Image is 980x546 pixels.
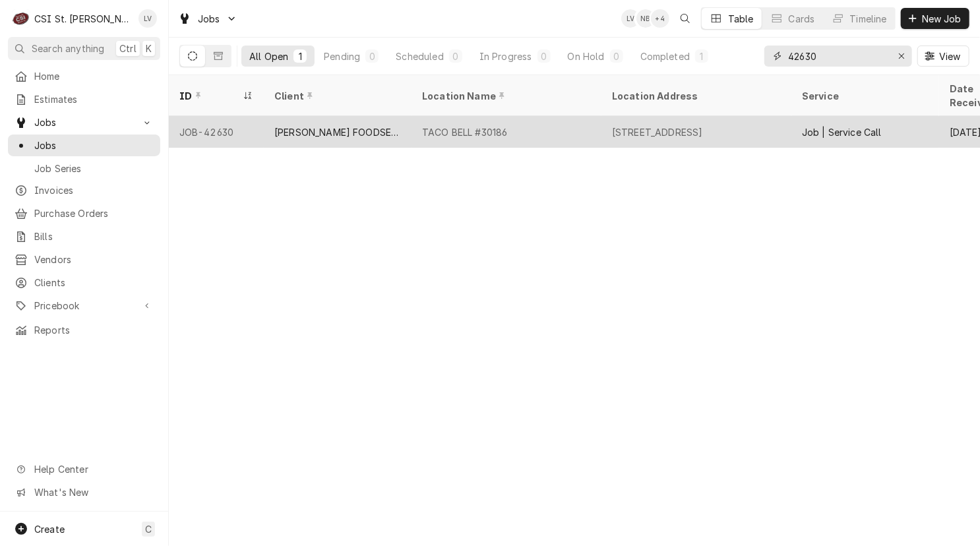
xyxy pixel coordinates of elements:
div: LV [138,9,157,28]
div: Client [274,89,398,103]
div: [PERSON_NAME] FOODSERVICE SYSTEMS, INC. [274,125,401,139]
span: Help Center [34,462,152,476]
span: Search anything [32,42,104,55]
div: TACO BELL #30186 [422,125,508,139]
span: K [146,42,152,55]
span: Jobs [198,12,220,26]
div: LV [621,9,640,28]
a: Purchase Orders [8,202,160,224]
a: Go to Pricebook [8,295,160,317]
a: Go to Jobs [173,8,243,30]
button: Search anythingCtrlK [8,37,160,60]
div: ID [179,89,240,103]
span: Job Series [34,162,154,175]
a: Bills [8,226,160,247]
div: Job | Service Call [802,125,882,139]
div: C [12,9,30,28]
div: 0 [613,49,621,63]
span: Home [34,69,154,83]
a: Estimates [8,88,160,110]
span: Jobs [34,138,154,152]
div: JOB-42630 [169,116,264,148]
span: Jobs [34,115,134,129]
span: New Job [919,12,964,26]
a: Clients [8,272,160,293]
span: Clients [34,276,154,289]
span: C [145,522,152,536]
a: Jobs [8,135,160,156]
div: Lisa Vestal's Avatar [138,9,157,28]
div: Nick Badolato's Avatar [636,9,655,28]
button: New Job [901,8,969,29]
span: Pricebook [34,299,134,313]
div: + 4 [651,9,669,28]
a: Home [8,65,160,87]
span: Vendors [34,253,154,266]
div: Location Address [612,89,778,103]
span: Reports [34,323,154,337]
button: View [917,45,969,67]
span: Bills [34,229,154,243]
span: Invoices [34,183,154,197]
div: Completed [640,49,690,63]
a: Job Series [8,158,160,179]
div: Pending [324,49,360,63]
div: [STREET_ADDRESS] [612,125,703,139]
a: Go to What's New [8,481,160,503]
div: Service [802,89,926,103]
span: View [936,49,964,63]
a: Vendors [8,249,160,270]
a: Reports [8,319,160,341]
div: 0 [368,49,376,63]
button: Erase input [891,45,912,67]
a: Go to Help Center [8,458,160,480]
span: Purchase Orders [34,206,154,220]
div: In Progress [479,49,532,63]
input: Keyword search [788,45,887,67]
a: Invoices [8,179,160,201]
div: Table [728,12,754,26]
div: Location Name [422,89,588,103]
div: CSI St. Louis's Avatar [12,9,30,28]
button: Open search [675,8,696,29]
div: Cards [789,12,815,26]
div: Scheduled [396,49,443,63]
span: What's New [34,485,152,499]
div: 1 [698,49,706,63]
div: 0 [540,49,548,63]
div: NB [636,9,655,28]
span: Estimates [34,92,154,106]
div: Timeline [850,12,887,26]
div: On Hold [568,49,605,63]
div: 0 [452,49,460,63]
div: 1 [296,49,304,63]
div: CSI St. [PERSON_NAME] [34,12,131,26]
a: Go to Jobs [8,111,160,133]
span: Create [34,524,65,535]
div: Lisa Vestal's Avatar [621,9,640,28]
span: Ctrl [119,42,137,55]
div: All Open [249,49,288,63]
